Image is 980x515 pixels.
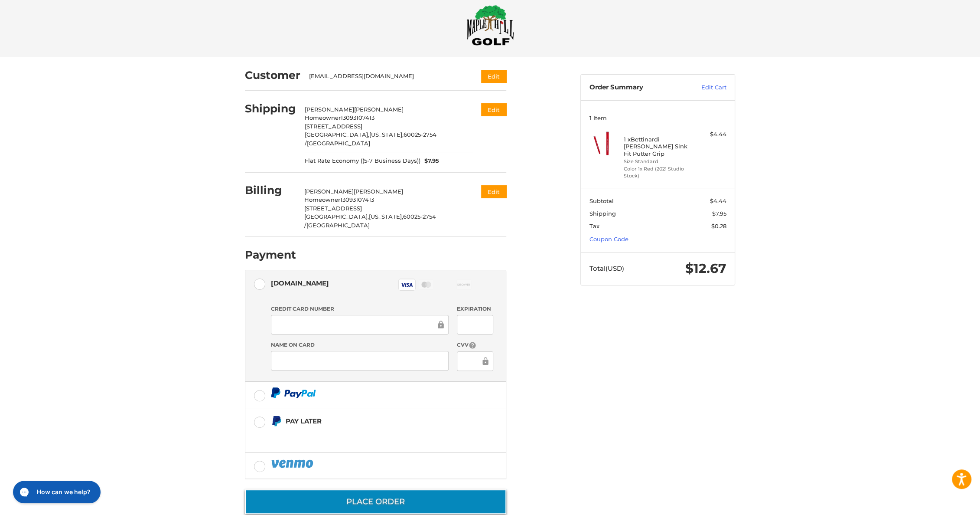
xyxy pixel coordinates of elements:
span: [GEOGRAPHIC_DATA] [306,222,370,229]
label: Credit Card Number [271,305,449,313]
span: [STREET_ADDRESS] [305,123,362,130]
div: [DOMAIN_NAME] [271,276,329,290]
span: 60025-2754 / [304,213,436,229]
img: PayPal icon [271,387,316,398]
iframe: Gorgias live chat messenger [9,478,103,506]
h3: Order Summary [589,83,683,92]
span: [PERSON_NAME] [354,188,403,195]
div: Pay Later [286,414,452,428]
span: [GEOGRAPHIC_DATA] [307,140,370,147]
span: $7.95 [420,157,440,165]
a: Edit Cart [683,83,726,92]
span: 13093107413 [340,196,374,203]
h4: 1 x Bettinardi [PERSON_NAME] Sink Fit Putter Grip [624,136,690,157]
span: [GEOGRAPHIC_DATA], [304,213,369,220]
span: [US_STATE], [369,131,404,138]
span: [US_STATE], [369,213,403,220]
li: Color 1x Red (2021 Studio Stock) [624,165,690,180]
span: $4.44 [710,197,726,204]
button: Place Order [245,489,506,514]
h2: Payment [245,248,296,262]
a: Coupon Code [589,236,628,243]
button: Edit [481,70,506,82]
span: Homeowner [305,114,341,121]
img: Maple Hill Golf [466,5,514,46]
h2: Shipping [245,102,296,115]
h3: 1 Item [589,115,726,121]
span: [PERSON_NAME] [305,106,354,113]
button: Edit [481,103,506,116]
label: CVV [457,341,493,349]
span: Flat Rate Economy ((5-7 Business Days)) [305,157,420,165]
span: $0.28 [711,223,726,230]
div: $4.44 [692,130,726,139]
label: Name on Card [271,341,449,349]
span: [PERSON_NAME] [354,106,404,113]
span: [GEOGRAPHIC_DATA], [305,131,369,138]
span: 60025-2754 / [305,131,436,147]
img: Pay Later icon [271,416,282,426]
button: Edit [481,185,506,198]
span: Homeowner [304,196,340,203]
span: Tax [589,223,599,230]
h2: Customer [245,69,300,82]
span: Subtotal [589,197,614,204]
span: Total (USD) [589,264,624,272]
label: Expiration [457,305,493,313]
iframe: PayPal Message 1 [271,428,452,442]
img: PayPal icon [271,458,315,469]
span: $7.95 [712,210,726,217]
span: [PERSON_NAME] [304,188,354,195]
span: Shipping [589,210,616,217]
span: [STREET_ADDRESS] [304,205,362,212]
div: [EMAIL_ADDRESS][DOMAIN_NAME] [309,72,465,81]
span: 13093107413 [341,114,374,121]
h2: Billing [245,184,296,197]
span: $12.67 [685,260,726,276]
li: Size Standard [624,158,690,165]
